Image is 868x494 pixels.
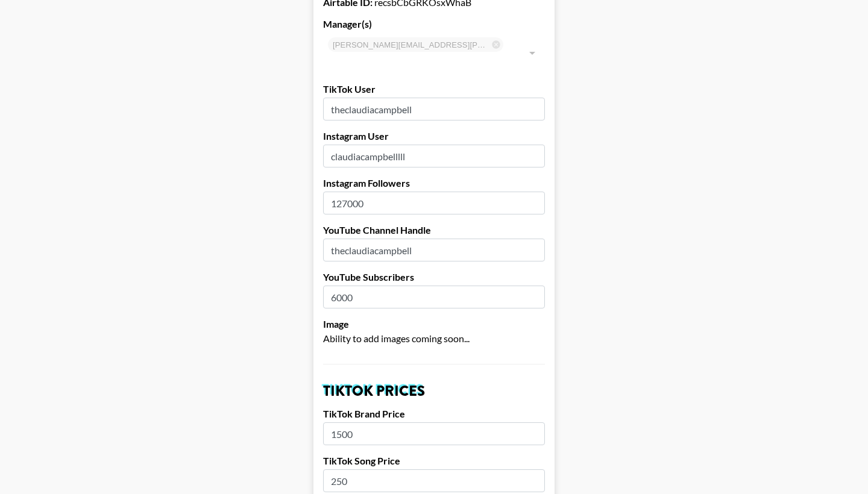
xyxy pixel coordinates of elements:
[323,271,545,283] label: YouTube Subscribers
[323,83,545,95] label: TikTok User
[323,318,545,330] label: Image
[323,130,545,142] label: Instagram User
[323,408,545,420] label: TikTok Brand Price
[323,18,545,30] label: Manager(s)
[323,224,545,236] label: YouTube Channel Handle
[323,177,545,189] label: Instagram Followers
[323,455,545,467] label: TikTok Song Price
[323,384,545,398] h2: TikTok Prices
[323,333,470,344] span: Ability to add images coming soon...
